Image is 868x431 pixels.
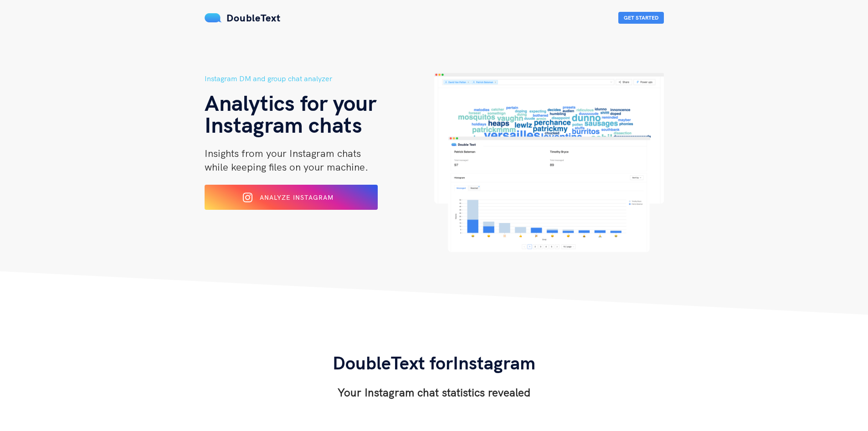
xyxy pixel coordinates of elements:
[205,147,361,160] span: Insights from your Instagram chats
[226,11,281,24] span: DoubleText
[205,89,376,116] span: Analytics for your
[618,12,664,24] button: Get Started
[205,161,368,173] span: while keeping files on your machine.
[205,13,222,22] img: mS3x8y1f88AAAAABJRU5ErkJggg==
[205,185,378,210] button: Analyze Instagram
[333,385,535,400] h3: Your Instagram chat statistics revealed
[333,351,535,374] span: DoubleText for Instagram
[205,73,434,84] h5: Instagram DM and group chat analyzer
[205,11,281,24] a: DoubleText
[205,111,362,138] span: Instagram chats
[260,193,334,202] span: Analyze Instagram
[434,73,664,252] img: hero
[205,197,378,205] a: Analyze Instagram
